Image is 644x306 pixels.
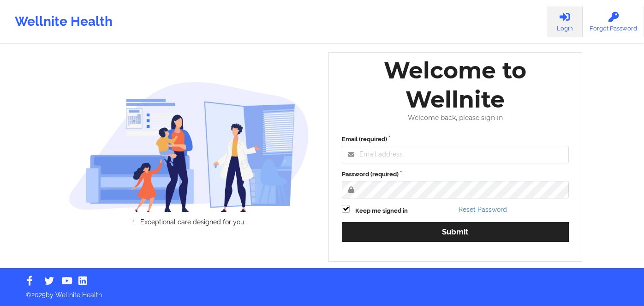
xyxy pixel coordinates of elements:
li: Exceptional care designed for you. [77,218,309,226]
a: Login [547,6,583,37]
input: Email address [342,146,569,163]
label: Email (required) [342,135,569,144]
button: Submit [342,222,569,242]
a: Reset Password [459,206,507,213]
label: Keep me signed in [355,206,408,216]
img: wellnite-auth-hero_200.c722682e.png [69,81,310,212]
p: © 2025 by Wellnite Health [19,284,625,300]
div: Welcome to Wellnite [335,56,575,114]
a: Forgot Password [583,6,644,37]
label: Password (required) [342,170,569,179]
div: Welcome back, please sign in [335,114,575,122]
